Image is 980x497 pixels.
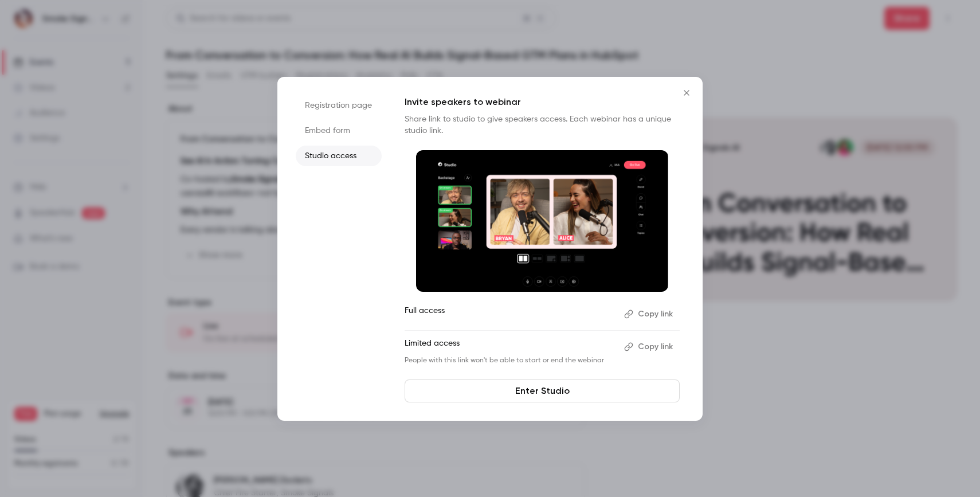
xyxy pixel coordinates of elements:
button: Copy link [620,305,680,323]
button: Copy link [620,338,680,356]
p: Invite speakers to webinar [405,95,680,109]
li: Studio access [296,146,382,166]
a: Enter Studio [405,379,680,402]
li: Embed form [296,120,382,141]
p: Full access [405,305,615,323]
img: Invite speakers to webinar [416,150,668,292]
p: Share link to studio to give speakers access. Each webinar has a unique studio link. [405,114,680,136]
p: Limited access [405,338,615,356]
p: People with this link won't be able to start or end the webinar [405,356,615,365]
button: Close [675,81,698,104]
li: Registration page [296,95,382,116]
